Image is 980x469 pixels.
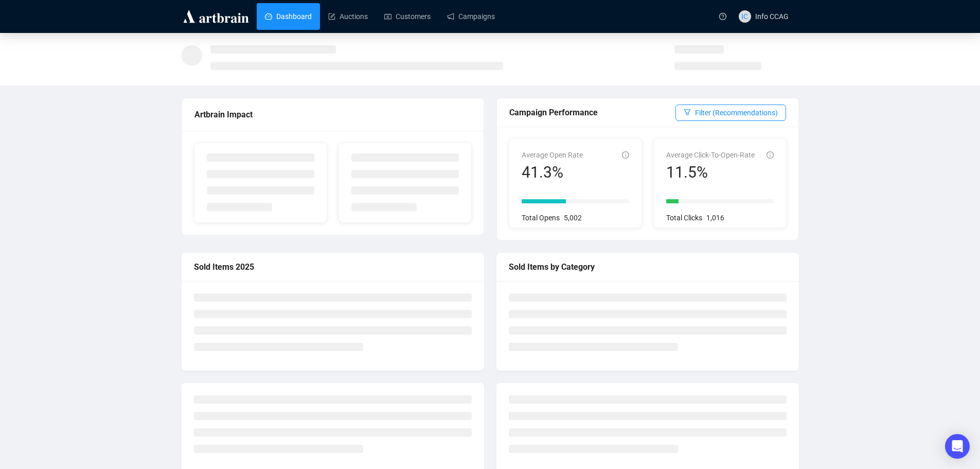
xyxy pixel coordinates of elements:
span: info-circle [622,151,629,159]
div: Artbrain Impact [194,108,471,121]
img: logo [182,8,251,25]
div: Sold Items 2025 [194,260,472,273]
span: filter [684,109,691,116]
span: info-circle [767,151,774,159]
div: Campaign Performance [509,106,675,119]
a: Auctions [328,3,368,30]
div: Sold Items by Category [509,260,787,273]
span: IC [741,11,748,22]
a: Customers [384,3,431,30]
span: Filter (Recommendations) [695,107,778,118]
span: Total Clicks [666,214,702,222]
span: Info CCAG [755,12,789,21]
div: 11.5% [666,163,755,182]
span: 5,002 [564,214,582,222]
div: 41.3% [522,163,583,182]
a: Campaigns [447,3,495,30]
span: 1,016 [706,214,724,222]
span: Average Click-To-Open-Rate [666,151,755,159]
span: Total Opens [522,214,560,222]
span: Average Open Rate [522,151,583,159]
span: question-circle [719,13,726,20]
a: Dashboard [265,3,312,30]
div: Open Intercom Messenger [945,434,970,459]
button: Filter (Recommendations) [675,105,786,121]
